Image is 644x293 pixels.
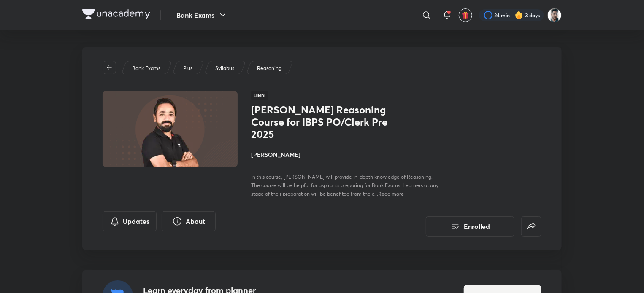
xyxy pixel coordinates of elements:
[132,65,160,72] p: Bank Exams
[82,9,150,19] img: Company Logo
[183,65,192,72] p: Plus
[521,216,541,237] button: false
[251,104,389,140] h1: [PERSON_NAME] Reasoning Course for IBPS PO/Clerk Pre 2025
[459,8,472,22] button: avatar
[547,8,562,22] img: Snehasish Das
[257,65,281,72] p: Reasoning
[251,174,438,197] span: In this course, [PERSON_NAME] will provide in-depth knowledge of Reasoning. The course will be he...
[462,11,469,19] img: avatar
[426,216,514,237] button: Enrolled
[101,90,239,168] img: Thumbnail
[171,7,233,24] button: Bank Exams
[515,11,523,19] img: streak
[82,9,150,22] a: Company Logo
[251,150,440,159] h4: [PERSON_NAME]
[378,190,404,197] span: Read more
[214,65,236,72] a: Syllabus
[182,65,194,72] a: Plus
[215,65,234,72] p: Syllabus
[131,65,162,72] a: Bank Exams
[256,65,283,72] a: Reasoning
[251,91,268,100] span: Hindi
[162,211,216,231] button: About
[103,211,157,231] button: Updates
